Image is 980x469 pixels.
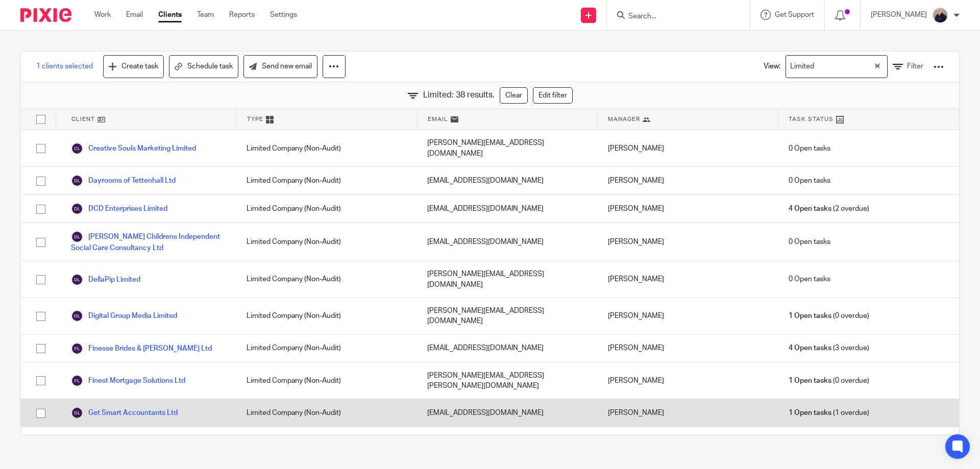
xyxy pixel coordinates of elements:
div: [EMAIL_ADDRESS][DOMAIN_NAME] [417,195,598,223]
img: Pixie [20,8,71,22]
span: 0 Open tasks [789,274,830,284]
div: [PERSON_NAME][EMAIL_ADDRESS][PERSON_NAME][DOMAIN_NAME] [417,363,598,399]
div: Limited Company (Non-Audit) [236,399,417,427]
img: svg%3E [71,274,83,286]
img: svg%3E [71,435,83,447]
div: [EMAIL_ADDRESS][DOMAIN_NAME] [417,223,598,261]
div: View: [748,52,944,82]
img: svg%3E [71,342,83,355]
div: [PERSON_NAME] [598,298,778,334]
div: [EMAIL_ADDRESS][DOMAIN_NAME] [417,427,598,455]
a: Create task [103,55,164,78]
img: svg%3E [71,407,83,419]
div: [PERSON_NAME] [598,261,778,298]
span: Filter [907,63,923,70]
img: svg%3E [71,310,83,322]
a: Clients [158,10,182,20]
div: Limited Company (Non-Audit) [236,167,417,194]
a: Finesse Brides & [PERSON_NAME] Ltd [71,342,212,355]
a: [PERSON_NAME] Childrens Independent Social Care Consultancy Ltd [71,231,226,253]
a: Creative Souls Marketing Limited [71,142,196,155]
div: Limited Company (Non-Audit) [236,223,417,261]
div: [PERSON_NAME] [598,167,778,194]
a: Team [197,10,214,20]
span: (3 overdue) [789,343,869,353]
div: [PERSON_NAME][EMAIL_ADDRESS][DOMAIN_NAME] [417,130,598,166]
div: Limited Company (Non-Audit) [236,130,417,166]
a: Finest Mortgage Solutions Ltd [71,375,185,387]
span: Task Status [789,115,834,124]
input: Search [627,12,719,21]
span: Limited: 38 results. [423,89,495,101]
span: (2 overdue) [789,204,869,214]
span: (1 overdue) [789,408,869,418]
span: 1 Open tasks [789,408,831,418]
input: Search for option [818,58,872,76]
div: [PERSON_NAME][EMAIL_ADDRESS][DOMAIN_NAME] [417,261,598,298]
img: IMG_8745-0021-copy.jpg [932,7,948,23]
a: Settings [270,10,297,20]
a: Edit filter [533,87,573,104]
div: [PERSON_NAME] [598,427,778,455]
a: DellaPip Limited [71,274,140,286]
span: (0 overdue) [789,376,869,386]
a: Digital Group Media Limited [71,310,177,322]
span: Type [247,115,263,124]
div: [PERSON_NAME] [598,335,778,362]
img: svg%3E [71,203,83,215]
img: svg%3E [71,375,83,387]
div: Limited Company (Non-Audit) [236,335,417,362]
span: Manager [608,115,640,124]
a: Reports [229,10,255,20]
span: 0 Open tasks [789,176,830,186]
a: Get Smart Accountants Ltd [71,407,178,419]
span: (0 overdue) [789,311,869,321]
input: Select all [31,110,51,129]
img: svg%3E [71,175,83,187]
div: Limited Company (Non-Audit) [236,298,417,334]
a: Email [126,10,143,20]
div: Limited Company (Non-Audit) [236,261,417,298]
div: [PERSON_NAME] [598,195,778,223]
a: Work [94,10,111,20]
a: Dayrooms of Tettenhall Ltd [71,175,176,187]
div: [PERSON_NAME] [598,399,778,427]
a: HNM Aesthetics Ltd [71,435,154,447]
div: Search for option [786,55,888,78]
div: [EMAIL_ADDRESS][DOMAIN_NAME] [417,399,598,427]
div: Limited Company (Non-Audit) [236,427,417,455]
div: [PERSON_NAME] [598,223,778,261]
span: Client [71,115,95,124]
a: DCD Enterprises Limited [71,203,167,215]
span: 4 Open tasks [789,204,831,214]
img: svg%3E [71,142,83,155]
span: 1 clients selected [36,61,93,71]
div: [PERSON_NAME][EMAIL_ADDRESS][DOMAIN_NAME] [417,298,598,334]
a: Schedule task [169,55,238,78]
span: 0 Open tasks [789,237,830,247]
a: Send new email [243,55,317,78]
span: Get Support [775,11,814,18]
div: Limited Company (Non-Audit) [236,195,417,223]
span: 1 Open tasks [789,376,831,386]
div: Limited Company (Non-Audit) [236,363,417,399]
img: svg%3E [71,231,83,243]
span: Limited [788,58,817,76]
a: Clear [500,87,528,104]
div: [EMAIL_ADDRESS][DOMAIN_NAME] [417,335,598,362]
button: Clear Selected [875,63,880,71]
span: Email [428,115,448,124]
span: 4 Open tasks [789,343,831,353]
span: 1 Open tasks [789,311,831,321]
p: [PERSON_NAME] [871,10,927,20]
div: [EMAIL_ADDRESS][DOMAIN_NAME] [417,167,598,194]
div: [PERSON_NAME] [598,130,778,166]
div: [PERSON_NAME] [598,363,778,399]
span: 0 Open tasks [789,143,830,154]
